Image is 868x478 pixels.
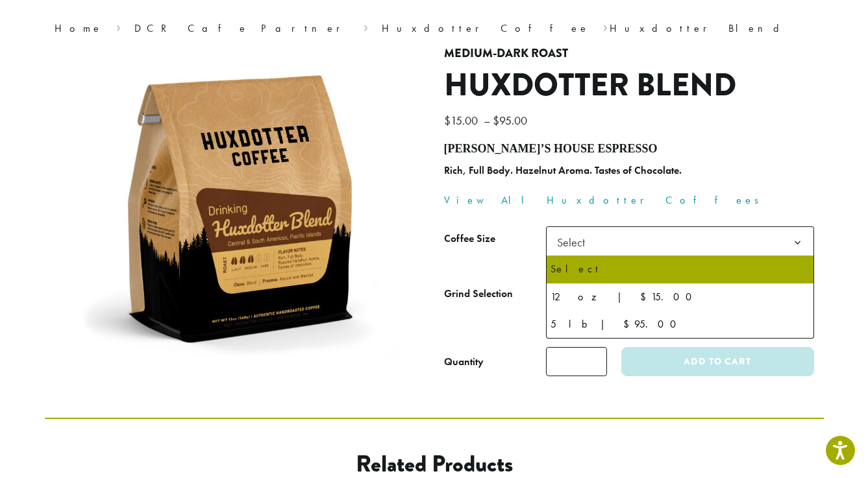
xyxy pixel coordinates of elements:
bdi: 95.00 [493,113,530,128]
span: › [603,16,608,36]
label: Grind Selection [444,285,546,304]
a: Home [55,21,103,35]
a: DCR Cafe Partner [134,21,349,35]
div: 12 oz | $15.00 [551,287,810,307]
span: › [116,16,121,36]
h4: Medium-Dark Roast [444,47,814,61]
a: View All Huxdotter Coffees [444,193,767,207]
bdi: 15.00 [444,113,481,128]
b: Rich, Full Body. Hazelnut Aroma. Tastes of Chocolate. [444,163,682,177]
h1: Huxdotter Blend [444,67,814,104]
div: 5 lb | $95.00 [551,315,810,334]
span: $ [444,113,451,128]
div: Quantity [444,354,484,370]
h4: [PERSON_NAME]’s House Espresso [444,142,814,156]
label: Coffee Size [444,230,546,248]
input: Product quantity [546,347,607,376]
span: $ [493,113,499,128]
button: Add to cart [621,347,813,376]
h2: Related products [149,450,719,478]
li: Select [547,256,813,283]
span: › [364,16,368,36]
span: – [484,113,490,128]
a: Huxdotter Coffee [382,21,589,35]
nav: Breadcrumb [55,21,814,36]
span: Select [546,226,814,258]
span: Select [552,230,598,255]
